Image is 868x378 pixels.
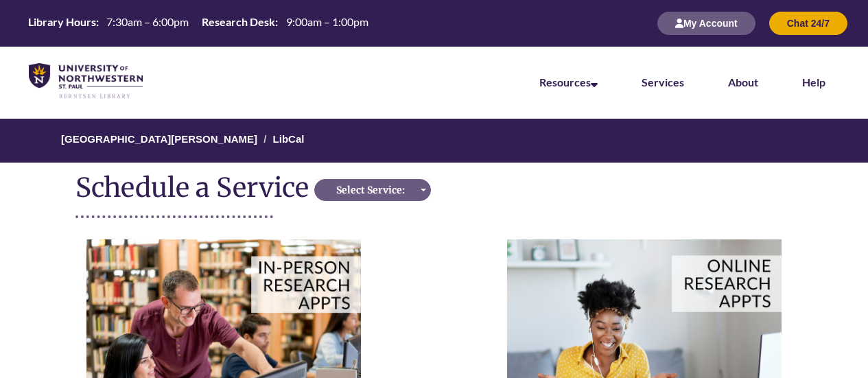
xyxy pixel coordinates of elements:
a: Hours Today [23,14,373,32]
button: Chat 24/7 [769,12,847,35]
a: LibCal [273,133,305,145]
a: Chat 24/7 [769,17,847,29]
nav: Breadcrumb [75,119,793,163]
a: My Account [657,17,755,29]
span: 7:30am – 6:00pm [106,15,189,28]
button: My Account [657,12,755,35]
a: Services [642,75,684,88]
a: [GEOGRAPHIC_DATA][PERSON_NAME] [61,133,257,145]
div: Schedule a Service [75,173,314,202]
th: Library Hours: [23,14,101,29]
span: 9:00am – 1:00pm [286,15,368,28]
a: Help [802,75,825,88]
a: About [728,75,758,88]
div: Select Service: [318,183,423,197]
a: Resources [539,75,598,88]
table: Hours Today [23,14,373,31]
img: UNWSP Library Logo [29,63,143,99]
th: Research Desk: [196,14,280,29]
button: Select Service: [314,179,431,201]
